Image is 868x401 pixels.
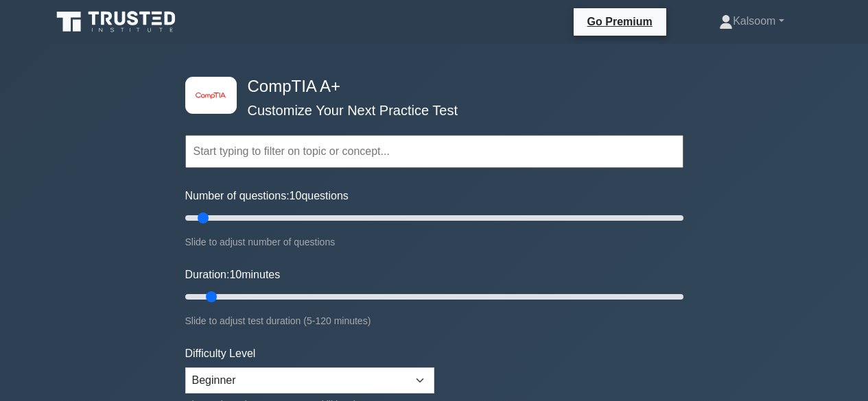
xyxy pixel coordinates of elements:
[686,8,817,35] a: Kalsoom
[185,135,683,168] input: Start typing to filter on topic or concept...
[185,234,683,250] div: Slide to adjust number of questions
[185,188,349,204] label: Number of questions: questions
[242,77,616,97] h4: CompTIA A+
[185,345,256,362] label: Difficulty Level
[579,13,661,30] a: Go Premium
[290,190,302,202] span: 10
[229,269,242,280] span: 10
[185,313,683,329] div: Slide to adjust test duration (5-120 minutes)
[185,267,281,283] label: Duration: minutes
